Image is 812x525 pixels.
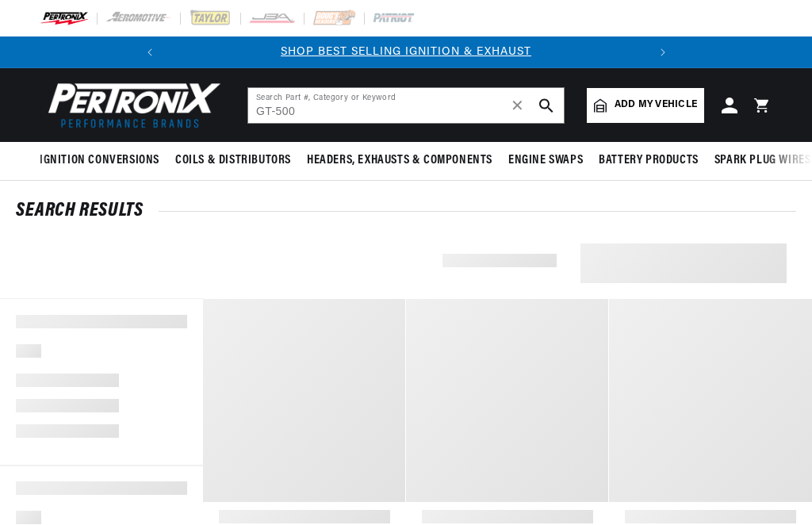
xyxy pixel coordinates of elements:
summary: Battery Products [591,142,707,179]
button: Translation missing: en.sections.announcements.next_announcement [647,36,679,68]
summary: Ignition Conversions [40,142,167,179]
button: Translation missing: en.sections.announcements.previous_announcement [134,36,166,68]
summary: Engine Swaps [500,142,591,179]
span: Headers, Exhausts & Components [307,152,492,169]
a: Add my vehicle [587,88,704,123]
input: Search Part #, Category or Keyword [248,88,564,123]
span: Engine Swaps [508,152,583,169]
a: SHOP BEST SELLING IGNITION & EXHAUST [281,46,531,58]
summary: Headers, Exhausts & Components [299,142,500,179]
div: Announcement [166,44,647,61]
div: SEARCH RESULTS [16,203,796,219]
button: search button [529,88,564,123]
img: Pertronix [40,78,222,132]
span: Battery Products [599,152,699,169]
div: 1 of 2 [166,44,647,61]
summary: Coils & Distributors [167,142,299,179]
span: Spark Plug Wires [714,152,811,169]
span: Ignition Conversions [40,152,159,169]
span: Add my vehicle [615,98,697,113]
span: Coils & Distributors [175,152,291,169]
